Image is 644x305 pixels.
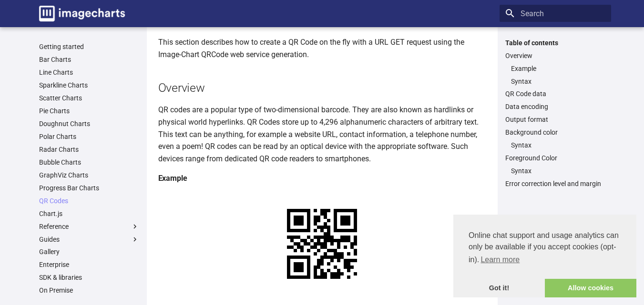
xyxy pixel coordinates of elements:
[158,36,486,60] p: This section describes how to create a QR Code on the fly with a URL GET request using the Image-...
[505,89,605,98] a: QR Code data
[469,230,621,267] span: Online chat support and usage analytics can only be available if you accept cookies (opt-in).
[453,215,636,297] div: cookieconsent
[39,94,139,102] a: Scatter Charts
[505,179,605,188] a: Error correction level and margin
[39,42,139,51] a: Getting started
[270,192,374,295] img: chart
[39,158,139,167] a: Bubble Charts
[505,154,605,162] a: Foreground Color
[511,77,605,86] a: Syntax
[505,102,605,111] a: Data encoding
[39,107,139,115] a: Pie Charts
[511,64,605,73] a: Example
[479,253,521,267] a: learn more about cookies
[39,119,139,128] a: Doughnut Charts
[505,115,605,124] a: Output format
[158,104,486,165] p: QR codes are a popular type of two-dimensional barcode. They are also known as hardlinks or physi...
[158,79,486,96] h2: Overview
[453,279,545,298] a: dismiss cookie message
[39,197,139,205] a: QR Codes
[39,145,139,154] a: Radar Charts
[39,68,139,77] a: Line Charts
[505,167,605,175] nav: Foreground Color
[505,64,605,86] nav: Overview
[511,167,605,175] a: Syntax
[39,81,139,89] a: Sparkline Charts
[39,132,139,141] a: Polar Charts
[500,39,611,188] nav: Table of contents
[39,6,125,21] img: logo
[39,247,139,256] a: Gallery
[158,172,486,185] h4: Example
[545,279,636,298] a: allow cookies
[500,39,611,47] label: Table of contents
[39,209,139,218] a: Chart.js
[39,260,139,269] a: Enterprise
[505,128,605,137] a: Background color
[39,222,139,231] label: Reference
[39,273,139,282] a: SDK & libraries
[500,5,611,22] input: Search
[505,141,605,149] nav: Background color
[39,171,139,179] a: GraphViz Charts
[505,51,605,60] a: Overview
[39,184,139,192] a: Progress Bar Charts
[39,286,139,295] a: On Premise
[35,2,129,25] a: Image-Charts documentation
[39,55,139,64] a: Bar Charts
[511,141,605,149] a: Syntax
[39,235,139,244] label: Guides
